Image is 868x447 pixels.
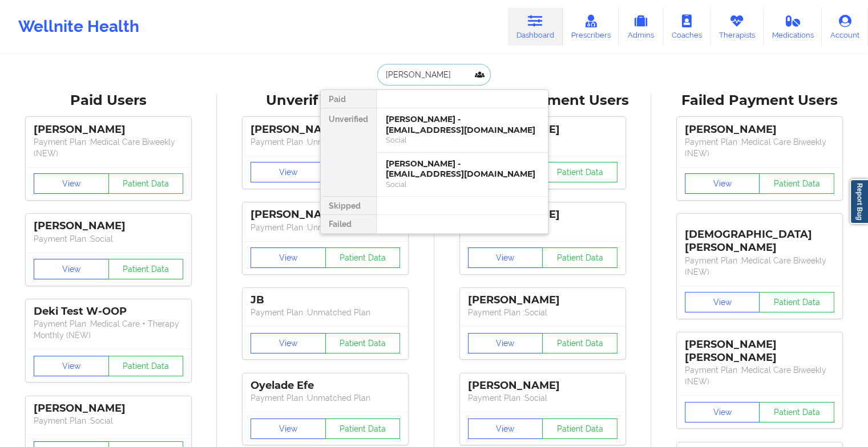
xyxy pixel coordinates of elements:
[251,247,326,268] button: View
[685,255,834,278] p: Payment Plan : Medical Care Biweekly (NEW)
[251,392,400,404] p: Payment Plan : Unmatched Plan
[34,136,183,159] p: Payment Plan : Medical Care Biweekly (NEW)
[759,292,834,312] button: Patient Data
[468,392,617,404] p: Payment Plan : Social
[321,108,376,197] div: Unverified
[710,8,764,46] a: Therapists
[542,333,617,353] button: Patient Data
[759,402,834,422] button: Patient Data
[251,333,326,353] button: View
[34,173,109,194] button: View
[225,92,426,109] div: Unverified Users
[468,307,617,318] p: Payment Plan : Social
[542,247,617,268] button: Patient Data
[251,123,400,136] div: [PERSON_NAME]
[34,415,183,426] p: Payment Plan : Social
[468,379,617,392] div: [PERSON_NAME]
[468,333,543,353] button: View
[685,402,760,422] button: View
[325,333,401,353] button: Patient Data
[321,215,376,233] div: Failed
[386,159,539,180] div: [PERSON_NAME] - [EMAIL_ADDRESS][DOMAIN_NAME]
[251,162,326,182] button: View
[468,247,543,268] button: View
[34,318,183,341] p: Payment Plan : Medical Care + Therapy Monthly (NEW)
[508,8,563,46] a: Dashboard
[34,356,109,376] button: View
[685,338,834,364] div: [PERSON_NAME] [PERSON_NAME]
[321,90,376,108] div: Paid
[563,8,619,46] a: Prescribers
[108,356,184,376] button: Patient Data
[386,114,539,135] div: [PERSON_NAME] - [EMAIL_ADDRESS][DOMAIN_NAME]
[659,92,860,109] div: Failed Payment Users
[685,173,760,194] button: View
[8,92,209,109] div: Paid Users
[251,294,400,307] div: JB
[251,379,400,392] div: Oyelade Efe
[251,307,400,318] p: Payment Plan : Unmatched Plan
[34,402,183,415] div: [PERSON_NAME]
[386,135,539,145] div: Social
[850,179,868,224] a: Report Bug
[108,173,184,194] button: Patient Data
[251,136,400,148] p: Payment Plan : Unmatched Plan
[108,259,184,279] button: Patient Data
[34,220,183,233] div: [PERSON_NAME]
[468,294,617,307] div: [PERSON_NAME]
[468,418,543,439] button: View
[542,162,617,182] button: Patient Data
[321,197,376,215] div: Skipped
[325,247,401,268] button: Patient Data
[251,208,400,221] div: [PERSON_NAME]
[251,418,326,439] button: View
[34,123,183,136] div: [PERSON_NAME]
[386,180,539,189] div: Social
[685,220,834,254] div: [DEMOGRAPHIC_DATA][PERSON_NAME]
[685,123,834,136] div: [PERSON_NAME]
[759,173,834,194] button: Patient Data
[663,8,710,46] a: Coaches
[34,305,183,318] div: Deki Test W-OOP
[685,292,760,312] button: View
[685,136,834,159] p: Payment Plan : Medical Care Biweekly (NEW)
[34,233,183,245] p: Payment Plan : Social
[542,418,617,439] button: Patient Data
[325,418,401,439] button: Patient Data
[619,8,663,46] a: Admins
[251,222,400,233] p: Payment Plan : Unmatched Plan
[764,8,822,46] a: Medications
[34,259,109,279] button: View
[822,8,868,46] a: Account
[685,364,834,387] p: Payment Plan : Medical Care Biweekly (NEW)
